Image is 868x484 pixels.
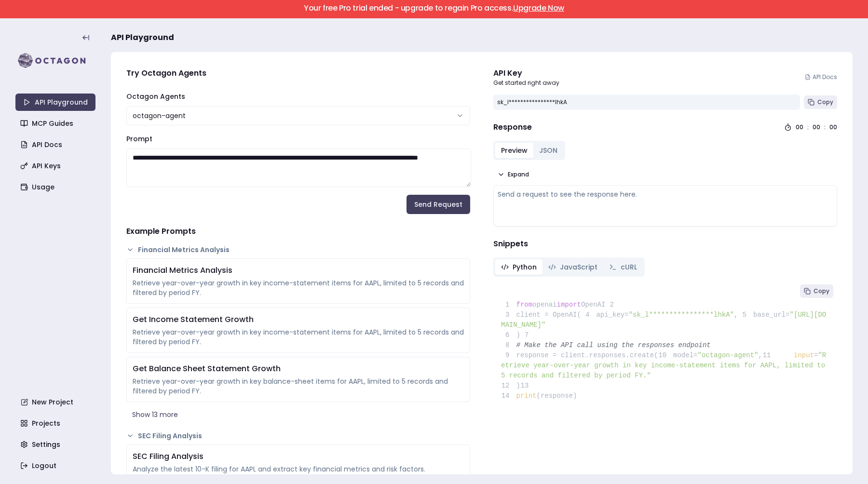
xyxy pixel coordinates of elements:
span: (response) [537,392,577,400]
div: SEC Filing Analysis [133,451,464,462]
div: Get Balance Sheet Statement Growth [133,363,464,375]
span: 1 [501,300,516,310]
span: from [516,301,533,309]
span: 11 [762,350,778,361]
a: API Docs [16,136,96,153]
div: : [824,123,826,131]
span: ) [501,382,520,390]
div: 00 [796,123,803,131]
span: "Retrieve year-over-year growth in key income-statement items for AAPL, limited to 5 records and ... [501,351,829,379]
h4: Try Octagon Agents [126,67,470,79]
span: ) [501,331,520,339]
span: print [516,392,537,400]
a: API Keys [16,157,96,175]
span: response = client.responses.create( [501,351,658,359]
h4: Example Prompts [126,226,470,237]
span: 8 [501,340,516,350]
button: Preview [495,143,533,158]
button: JSON [533,143,563,158]
div: Analyze the latest 10-K filing for AAPL and extract key financial metrics and risk factors. [133,464,464,474]
span: JavaScript [560,262,597,272]
span: input [794,351,814,359]
p: Get started right away [493,79,559,87]
span: model= [673,351,697,359]
span: = [814,351,818,359]
span: base_url= [753,311,790,319]
a: Settings [16,436,96,453]
h4: Response [493,121,532,133]
span: 9 [501,350,516,361]
button: Send Request [407,195,470,214]
span: 10 [658,350,674,361]
label: Prompt [126,134,152,144]
button: SEC Filing Analysis [126,431,470,441]
div: : [807,123,809,131]
span: API Playground [111,32,174,43]
div: Retrieve year-over-year growth in key income-statement items for AAPL, limited to 5 records and f... [133,327,464,347]
img: logo-rect-yK7x_WSZ.svg [15,51,95,70]
span: 5 [738,310,753,320]
span: api_key= [596,311,628,319]
label: Octagon Agents [126,92,185,101]
span: , [759,351,762,359]
div: API Key [493,67,559,79]
span: cURL [621,262,637,272]
span: Copy [814,287,829,295]
button: Copy [804,95,837,109]
span: OpenAI [581,301,605,309]
span: 13 [520,381,536,391]
button: Show 13 more [126,406,470,423]
div: 00 [829,123,837,131]
span: Copy [817,98,833,106]
span: 3 [501,310,516,320]
h5: Your free Pro trial ended - upgrade to regain Pro access. [8,4,860,12]
span: , [734,311,738,319]
button: Financial Metrics Analysis [126,245,470,255]
div: Send a request to see the response here. [498,189,833,199]
a: API Docs [805,73,837,81]
div: Retrieve year-over-year growth in key income-statement items for AAPL, limited to 5 records and f... [133,278,464,297]
button: Copy [800,284,833,298]
span: "octagon-agent" [697,351,758,359]
span: 14 [501,391,516,401]
div: Financial Metrics Analysis [133,265,464,276]
span: openai [532,301,556,309]
a: Upgrade Now [513,2,564,13]
span: # Make the API call using the responses endpoint [516,341,711,349]
span: 12 [501,381,516,391]
span: Python [513,262,537,272]
button: Expand [493,168,533,181]
a: API Playground [15,94,95,111]
span: client = OpenAI( [501,311,581,319]
div: Get Income Statement Growth [133,314,464,325]
a: MCP Guides [16,115,96,132]
span: 7 [520,330,536,340]
a: Logout [16,457,96,474]
a: Projects [16,415,96,432]
div: 00 [813,123,820,131]
span: import [557,301,581,309]
div: Retrieve year-over-year growth in key balance-sheet items for AAPL, limited to 5 records and filt... [133,376,464,396]
span: 4 [581,310,597,320]
h4: Snippets [493,238,837,250]
span: Expand [508,171,529,178]
span: 6 [501,330,516,340]
a: Usage [16,178,96,196]
a: New Project [16,393,96,411]
span: 2 [605,300,621,310]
